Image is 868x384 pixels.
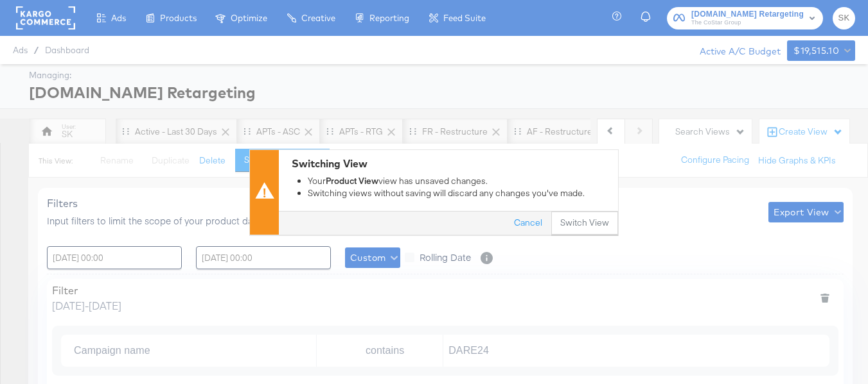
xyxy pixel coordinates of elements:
li: Switching views without saving will discard any changes you've made. [308,187,612,199]
li: Your view has unsaved changes. [308,175,612,187]
strong: Product View [326,175,378,187]
button: Switch View [551,212,618,235]
div: Switching View [292,156,612,171]
button: Cancel [505,212,551,235]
